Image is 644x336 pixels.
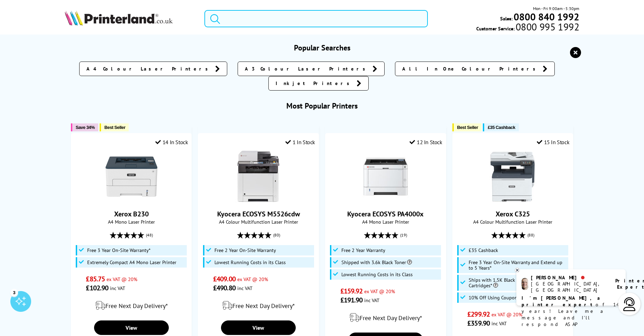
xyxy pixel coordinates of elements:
[94,320,169,335] a: View
[341,272,413,277] span: Lowest Running Costs in its Class
[469,277,567,288] span: Ships with 1.5K Black and 1K CMY Toner Cartridges*
[105,151,157,203] img: Xerox B230
[110,285,125,291] span: inc VAT
[400,228,407,242] span: (19)
[360,197,412,204] a: Kyocera ECOSYS PA4000x
[87,260,176,265] span: Extremely Compact A4 Mono Laser Printer
[273,228,280,242] span: (80)
[65,10,196,27] a: Printerland Logo
[533,5,579,12] span: Mon - Fri 9:00am - 5:30pm
[395,62,555,76] a: All In One Colour Printers
[457,125,478,130] span: Best Seller
[10,289,18,296] div: 3
[204,10,428,27] input: Search
[75,296,188,315] div: modal_delivery
[107,276,137,282] span: ex VAT @ 20%
[402,65,539,72] span: All In One Colour Printers
[217,209,300,218] a: Kyocera ECOSYS M5526cdw
[65,10,173,26] img: Printerland Logo
[105,197,157,204] a: Xerox B230
[213,283,236,292] span: £490.80
[86,274,105,283] span: £85.75
[476,24,579,32] span: Customer Service:
[155,139,188,146] div: 14 In Stock
[285,139,315,146] div: 1 In Stock
[340,287,363,296] span: £159.92
[483,123,518,131] button: £35 Cashback
[341,248,385,253] span: Free 2 Year Warranty
[87,248,150,253] span: Free 3 Year On-Site Warranty*
[329,218,442,225] span: A4 Mono Laser Printer
[86,283,108,292] span: £102.90
[341,260,412,265] span: Shipped with 3.6k Black Toner
[221,320,296,335] a: View
[146,228,153,242] span: (48)
[491,311,522,318] span: ex VAT @ 20%
[514,10,579,23] b: 0800 840 1992
[623,297,636,311] img: user-headset-light.svg
[202,218,315,225] span: A4 Colour Multifunction Laser Printer
[276,80,353,87] span: Inkjet Printers
[238,62,385,76] a: A3 Colour Laser Printers
[329,308,442,327] div: modal_delivery
[214,260,286,265] span: Lowest Running Costs in its Class
[515,24,579,30] span: 0800 995 1992
[467,319,490,328] span: £359.90
[75,218,188,225] span: A4 Mono Laser Printer
[65,101,579,111] h3: Most Popular Printers
[527,228,534,242] span: (88)
[114,209,149,218] a: Xerox B230
[79,62,227,76] a: A4 Colour Laser Printers
[487,151,539,203] img: Xerox C325
[347,209,424,218] a: Kyocera ECOSYS PA4000x
[531,281,607,293] div: [GEOGRAPHIC_DATA], [GEOGRAPHIC_DATA]
[469,295,544,300] span: 10% Off Using Coupon Code [DATE]
[340,296,363,305] span: £191.90
[522,295,620,328] p: of 14 years! Leave me a message and I'll respond ASAP
[214,248,276,253] span: Free 2 Year On-Site Warranty
[452,123,482,131] button: Best Seller
[469,248,498,253] span: £35 Cashback
[71,123,98,131] button: Save 34%
[232,197,284,204] a: Kyocera ECOSYS M5526cdw
[496,209,530,218] a: Xerox C325
[488,125,515,130] span: £35 Cashback
[237,276,268,282] span: ex VAT @ 20%
[522,278,528,290] img: ashley-livechat.png
[100,123,129,131] button: Best Seller
[76,125,95,130] span: Save 34%
[513,13,579,20] a: 0800 840 1992
[237,285,252,291] span: inc VAT
[500,15,513,22] span: Sales:
[491,320,507,327] span: inc VAT
[410,139,442,146] div: 12 In Stock
[86,65,212,72] span: A4 Colour Laser Printers
[213,274,236,283] span: £409.00
[469,260,567,271] span: Free 3 Year On-Site Warranty and Extend up to 5 Years*
[232,151,284,203] img: Kyocera ECOSYS M5526cdw
[537,139,569,146] div: 15 In Stock
[245,65,369,72] span: A3 Colour Laser Printers
[202,296,315,315] div: modal_delivery
[65,43,579,53] h3: Popular Searches
[467,310,490,319] span: £299.92
[268,76,369,91] a: Inkjet Printers
[531,274,607,281] div: [PERSON_NAME]
[364,297,379,304] span: inc VAT
[360,151,412,203] img: Kyocera ECOSYS PA4000x
[104,125,126,130] span: Best Seller
[456,218,570,225] span: A4 Colour Multifunction Laser Printer
[522,295,602,308] b: I'm [PERSON_NAME], a printer expert
[487,197,539,204] a: Xerox C325
[364,288,395,295] span: ex VAT @ 20%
